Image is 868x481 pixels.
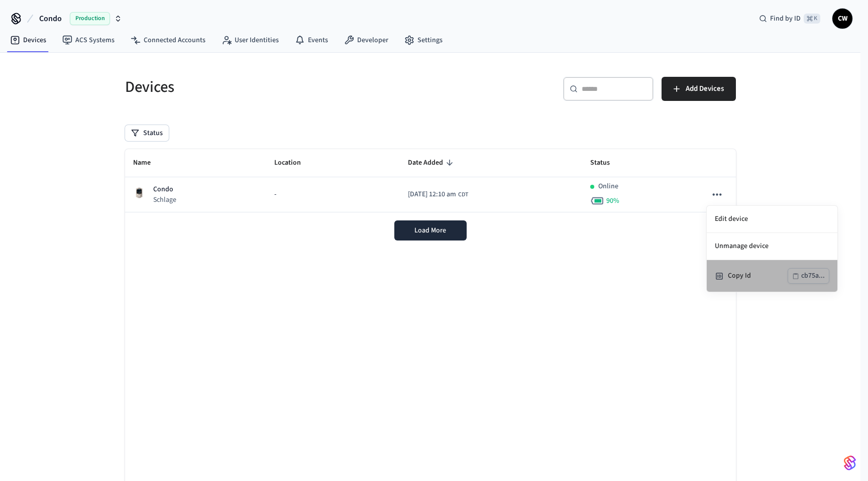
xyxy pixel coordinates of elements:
[788,268,829,284] button: cb75a...
[801,270,825,282] div: cb75a...
[707,233,837,260] li: Unmanage device
[707,206,837,233] li: Edit device
[844,455,856,471] img: SeamLogoGradient.69752ec5.svg
[728,271,788,281] div: Copy Id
